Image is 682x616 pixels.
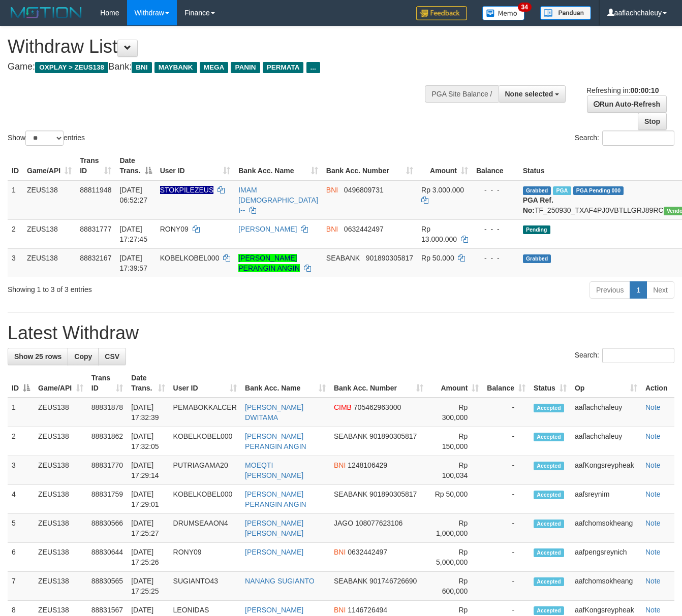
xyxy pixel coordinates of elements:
th: Balance: activate to sort column ascending [483,369,530,398]
th: ID [8,151,23,180]
td: - [483,427,530,456]
a: MOEQTI [PERSON_NAME] [245,461,303,479]
td: [DATE] 17:29:14 [127,456,169,485]
th: Bank Acc. Number: activate to sort column ascending [330,369,427,398]
th: Trans ID: activate to sort column ascending [87,369,127,398]
td: Rp 150,000 [427,427,483,456]
td: [DATE] 17:29:01 [127,485,169,514]
span: RONY09 [160,225,189,233]
a: 1 [630,281,647,299]
td: 88830644 [87,543,127,572]
a: Note [645,461,661,469]
a: [PERSON_NAME] [245,548,303,556]
th: Amount: activate to sort column ascending [417,151,472,180]
a: Note [645,403,661,411]
span: BNI [132,62,151,73]
td: - [483,398,530,427]
div: PGA Site Balance / [425,85,498,103]
span: BNI [326,186,338,194]
td: Rp 300,000 [427,398,483,427]
span: KOBELKOBEL000 [160,254,220,262]
span: SEABANK [334,577,367,585]
td: 88831759 [87,485,127,514]
td: ZEUS138 [34,456,87,485]
td: - [483,514,530,543]
span: Pending [523,225,550,234]
td: 1 [8,180,23,220]
td: [DATE] 17:32:39 [127,398,169,427]
span: Copy 901746726690 to clipboard [369,577,417,585]
td: 88831878 [87,398,127,427]
span: 88832167 [80,254,111,262]
img: MOTION_logo.png [8,5,85,20]
td: ZEUS138 [34,543,87,572]
span: Accepted [534,462,564,470]
td: - [483,572,530,601]
a: Note [645,548,661,556]
th: Amount: activate to sort column ascending [427,369,483,398]
td: PEMABOKKALCER [169,398,241,427]
td: ZEUS138 [23,248,76,277]
span: Nama rekening ada tanda titik/strip, harap diedit [160,186,214,194]
a: Run Auto-Refresh [587,95,667,113]
th: Balance [472,151,519,180]
h1: Withdraw List [8,37,445,57]
select: Showentries [25,131,64,146]
span: CIMB [334,403,352,411]
td: aafKongsreypheak [571,456,641,485]
td: 3 [8,456,34,485]
span: Copy 1146726494 to clipboard [348,606,387,614]
span: 88811948 [80,186,111,194]
td: - [483,456,530,485]
span: [DATE] 17:39:57 [119,254,147,272]
span: Copy 901890305817 to clipboard [369,432,417,440]
span: 34 [518,3,532,12]
td: 1 [8,398,34,427]
a: [PERSON_NAME] [PERSON_NAME] [245,519,303,537]
th: Status: activate to sort column ascending [530,369,571,398]
td: 7 [8,572,34,601]
th: User ID: activate to sort column ascending [169,369,241,398]
td: 88830565 [87,572,127,601]
span: [DATE] 06:52:27 [119,186,147,204]
a: [PERSON_NAME] DWITAMA [245,403,303,422]
button: None selected [499,85,566,103]
td: [DATE] 17:32:05 [127,427,169,456]
td: 88830566 [87,514,127,543]
a: CSV [98,348,126,365]
img: Button%20Memo.svg [482,6,525,20]
span: BNI [334,606,346,614]
td: KOBELKOBEL000 [169,427,241,456]
h1: Latest Withdraw [8,323,674,343]
span: MAYBANK [154,62,197,73]
span: PANIN [231,62,260,73]
span: Accepted [534,491,564,499]
td: aaflachchaleuy [571,398,641,427]
span: Accepted [534,548,564,557]
th: Date Trans.: activate to sort column ascending [127,369,169,398]
img: Feedback.jpg [416,6,467,20]
b: PGA Ref. No: [523,196,553,214]
span: BNI [326,225,338,233]
td: ZEUS138 [34,514,87,543]
span: Copy 0496809731 to clipboard [344,186,384,194]
td: [DATE] 17:25:27 [127,514,169,543]
th: ID: activate to sort column descending [8,369,34,398]
td: 88831770 [87,456,127,485]
td: aafpengsreynich [571,543,641,572]
span: Copy 0632442497 to clipboard [344,225,384,233]
th: Bank Acc. Name: activate to sort column ascending [234,151,322,180]
th: Action [641,369,674,398]
a: [PERSON_NAME] PERANGIN ANGIN [245,432,306,450]
span: Grabbed [523,254,551,263]
a: Note [645,490,661,498]
label: Show entries [8,131,85,146]
span: SEABANK [334,432,367,440]
span: Copy 0632442497 to clipboard [348,548,387,556]
span: [DATE] 17:27:45 [119,225,147,243]
span: Rp 50.000 [421,254,454,262]
td: 4 [8,485,34,514]
input: Search: [602,348,674,363]
label: Search: [575,131,674,146]
span: BNI [334,461,346,469]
